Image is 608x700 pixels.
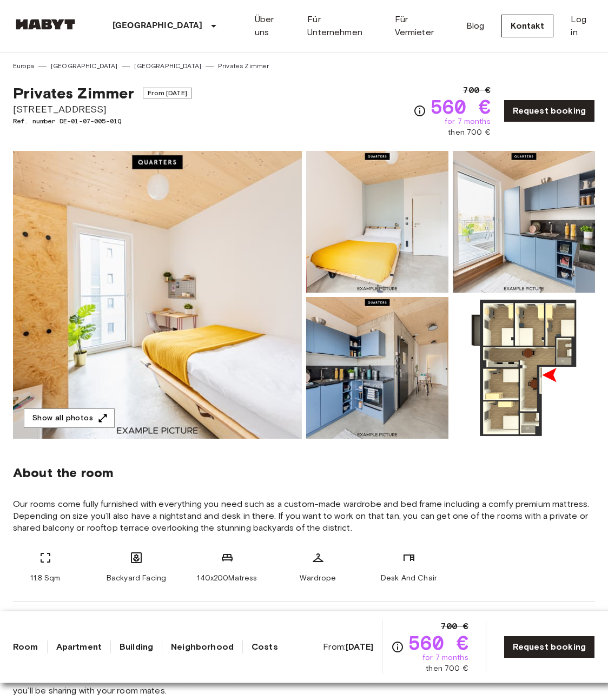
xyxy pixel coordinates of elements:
[395,13,449,39] a: Für Vermieter
[306,151,448,293] img: Picture of unit DE-01-07-005-01Q
[463,84,491,97] span: 700 €
[426,663,468,674] span: then 700 €
[466,19,485,32] a: Blog
[171,640,234,653] a: Neighborhood
[413,104,426,117] svg: Check cost overview for full price breakdown. Please note that discounts apply to new joiners onl...
[445,116,491,127] span: for 7 months
[501,15,553,37] a: Kontakt
[13,19,78,30] img: Habyt
[381,573,437,584] span: Desk And Chair
[391,640,404,653] svg: Check cost overview for full price breakdown. Please note that discounts apply to new joiners onl...
[13,102,192,116] span: [STREET_ADDRESS]
[307,13,377,39] a: Für Unternehmen
[13,465,595,481] span: About the room
[504,636,595,658] a: Request booking
[453,151,595,293] img: Picture of unit DE-01-07-005-01Q
[306,297,448,439] img: Picture of unit DE-01-07-005-01Q
[143,88,192,98] span: From [DATE]
[13,61,34,71] a: Europa
[441,620,468,633] span: 700 €
[504,100,595,122] a: Request booking
[24,408,115,428] button: Show all photos
[13,84,134,102] span: Privates Zimmer
[300,573,336,584] span: Wardrope
[252,640,278,653] a: Costs
[422,652,468,663] span: for 7 months
[197,573,257,584] span: 140x200Matress
[120,640,153,653] a: Building
[13,640,38,653] a: Room
[113,19,203,32] p: [GEOGRAPHIC_DATA]
[13,498,595,534] span: Our rooms come fully furnished with everything you need such as a custom-made wardrobe and bed fr...
[448,127,491,138] span: then 700 €
[218,61,269,71] a: Privates Zimmer
[134,61,201,71] a: [GEOGRAPHIC_DATA]
[13,116,192,126] span: Ref. number DE-01-07-005-01Q
[13,151,302,439] img: Marketing picture of unit DE-01-07-005-01Q
[571,13,595,39] a: Log in
[408,633,468,652] span: 560 €
[346,642,373,652] b: [DATE]
[30,573,60,584] span: 11.8 Sqm
[51,61,118,71] a: [GEOGRAPHIC_DATA]
[453,297,595,439] img: Picture of unit DE-01-07-005-01Q
[431,97,491,116] span: 560 €
[255,13,290,39] a: Über uns
[56,640,102,653] a: Apartment
[323,641,373,653] span: From:
[107,573,166,584] span: Backyard Facing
